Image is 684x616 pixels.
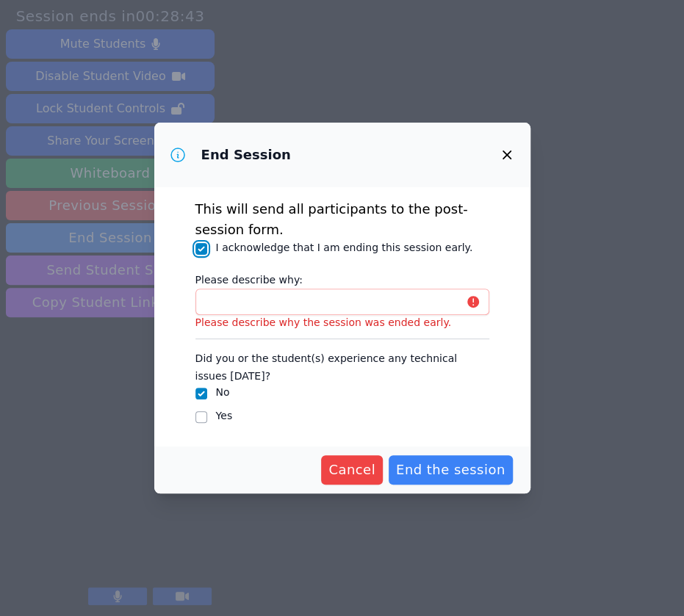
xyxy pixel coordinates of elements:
p: Please describe why the session was ended early. [195,315,489,330]
label: Please describe why: [195,267,489,289]
button: End the session [389,455,513,485]
label: I acknowledge that I am ending this session early. [216,242,473,253]
h3: End Session [201,146,291,164]
button: Cancel [321,455,383,485]
label: Yes [216,410,233,421]
span: End the session [396,460,505,480]
legend: Did you or the student(s) experience any technical issues [DATE]? [195,345,489,385]
span: Cancel [328,460,375,480]
label: No [216,386,230,398]
p: This will send all participants to the post-session form. [195,199,489,240]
